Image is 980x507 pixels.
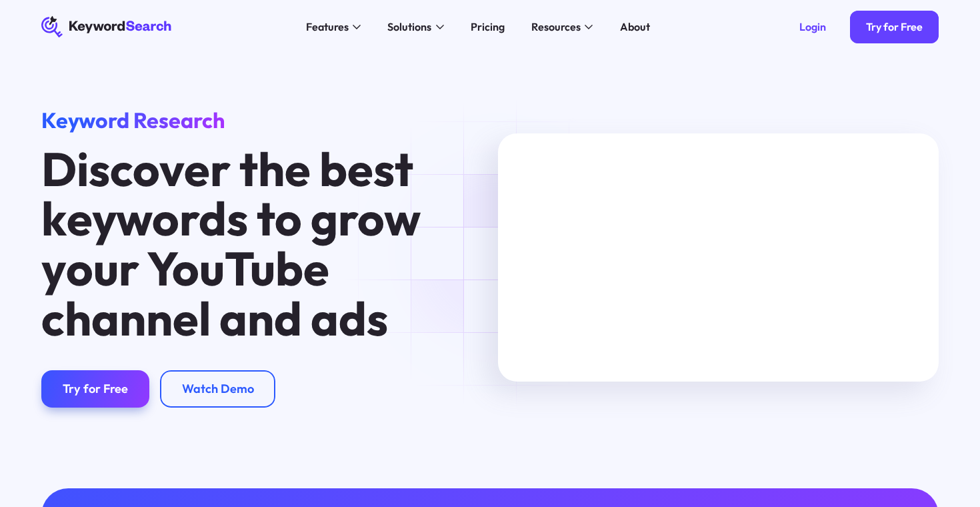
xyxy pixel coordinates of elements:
a: About [612,16,658,37]
div: Watch Demo [182,382,254,397]
a: Try for Free [850,11,939,43]
div: About [620,19,650,35]
div: Login [799,20,826,33]
a: Pricing [463,16,513,37]
div: Features [306,19,349,35]
a: Try for Free [41,370,150,408]
div: Solutions [387,19,431,35]
div: Pricing [471,19,505,35]
h1: Discover the best keywords to grow your YouTube channel and ads [41,144,429,344]
div: Resources [531,19,581,35]
iframe: MKTG_Keyword Search Manuel Search Tutorial_040623 [498,133,939,382]
span: Keyword Research [41,107,225,133]
div: Try for Free [63,382,128,397]
a: Login [783,11,841,43]
div: Try for Free [866,20,923,33]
